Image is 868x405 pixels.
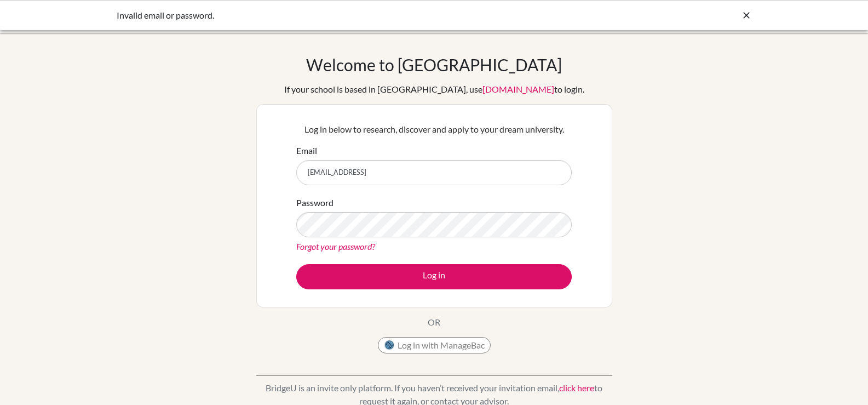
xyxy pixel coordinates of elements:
p: OR [428,316,440,329]
label: Password [296,196,334,209]
a: click here [559,383,594,393]
a: Forgot your password? [296,241,375,252]
a: [DOMAIN_NAME] [482,84,554,94]
button: Log in [296,264,572,289]
div: Invalid email or password. [117,9,588,22]
label: Email [296,144,317,157]
h1: Welcome to [GEOGRAPHIC_DATA] [306,55,562,75]
button: Log in with ManageBac [378,337,491,353]
div: If your school is based in [GEOGRAPHIC_DATA], use to login. [284,83,584,96]
p: Log in below to research, discover and apply to your dream university. [296,123,572,136]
